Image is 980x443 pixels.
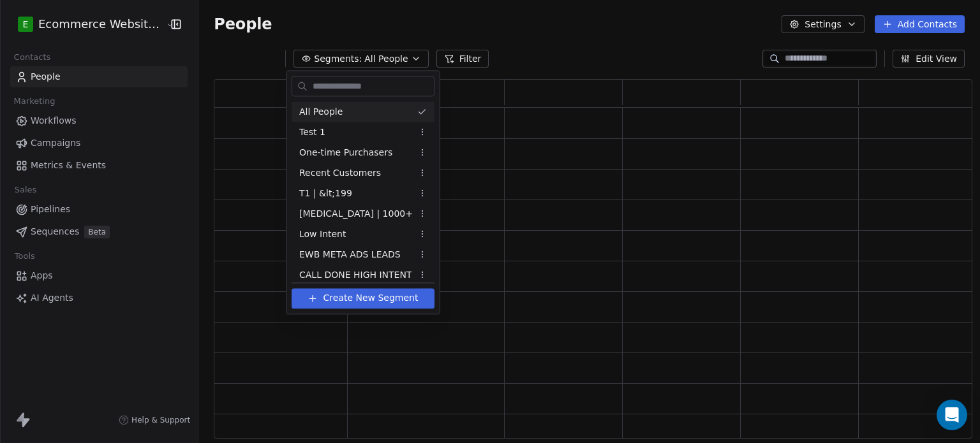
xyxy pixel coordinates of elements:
span: Test 1 [299,126,325,139]
div: Suggestions [292,101,434,387]
span: Low Intent [299,228,346,241]
span: One-time Purchasers [299,146,392,159]
span: All People [299,105,343,119]
span: CALL DONE HIGH INTENT [299,268,412,282]
button: Create New Segment [292,288,434,309]
span: EWB META ADS LEADS [299,248,401,261]
span: Recent Customers [299,166,381,180]
span: Create New Segment [323,292,418,305]
span: T1 | &lt;199 [299,187,352,200]
span: [MEDICAL_DATA] | 1000+ [299,207,413,221]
